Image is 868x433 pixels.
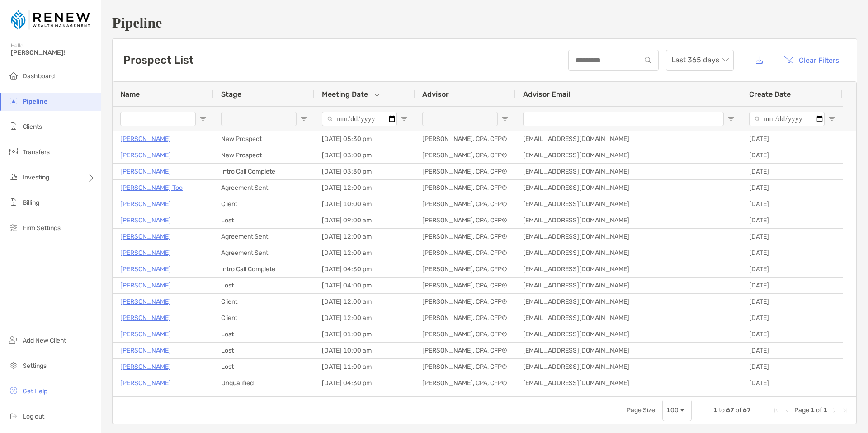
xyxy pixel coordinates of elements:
p: [PERSON_NAME] [120,377,171,389]
div: [EMAIL_ADDRESS][DOMAIN_NAME] [516,180,742,196]
a: [PERSON_NAME] [120,296,171,307]
div: [EMAIL_ADDRESS][DOMAIN_NAME] [516,343,742,358]
div: [DATE] [742,229,843,245]
div: [DATE] 04:30 pm [315,375,415,391]
input: Name Filter Input [120,112,196,126]
span: 67 [726,406,734,414]
img: add_new_client icon [8,334,19,345]
div: [PERSON_NAME], CPA, CFP® [415,359,516,375]
div: [EMAIL_ADDRESS][DOMAIN_NAME] [516,196,742,212]
p: [PERSON_NAME] [120,394,171,405]
a: [PERSON_NAME] [120,280,171,291]
span: Get Help [23,387,47,395]
img: investing icon [8,171,19,182]
span: Clients [23,123,42,131]
div: [DATE] [742,196,843,212]
div: [PERSON_NAME], CPA, CFP® [415,245,516,261]
img: transfers icon [8,146,19,157]
p: [PERSON_NAME] [120,264,171,275]
a: [PERSON_NAME] [120,198,171,210]
div: [DATE] 12:00 am [315,310,415,326]
img: input icon [645,57,651,64]
div: Agreement Sent [214,245,315,261]
div: [PERSON_NAME], CPA, CFP® [415,229,516,245]
div: Intro Call Complete [214,261,315,277]
img: Zoe Logo [11,4,90,36]
div: [EMAIL_ADDRESS][DOMAIN_NAME] [516,212,742,228]
img: clients icon [8,121,19,132]
button: Open Filter Menu [401,115,408,122]
span: Add New Client [23,337,66,344]
span: Advisor Email [523,90,570,99]
span: Log out [23,413,44,420]
div: [EMAIL_ADDRESS][DOMAIN_NAME] [516,245,742,261]
button: Clear Filters [777,50,846,70]
div: [DATE] [742,164,843,179]
div: [DATE] [742,180,843,196]
div: [PERSON_NAME], CPA, CFP® [415,375,516,391]
div: [DATE] [742,375,843,391]
div: [DATE] [742,310,843,326]
div: [EMAIL_ADDRESS][DOMAIN_NAME] [516,359,742,375]
a: [PERSON_NAME] [120,150,171,161]
div: [DATE] 12:00 am [315,229,415,245]
button: Open Filter Menu [300,115,307,122]
div: New Prospect [214,131,315,147]
h1: Pipeline [112,14,857,31]
a: [PERSON_NAME] [120,312,171,324]
div: [PERSON_NAME], CPA, CFP® [415,294,516,310]
div: Agreement Sent [214,229,315,245]
div: [EMAIL_ADDRESS][DOMAIN_NAME] [516,278,742,293]
span: of [736,406,741,414]
div: [EMAIL_ADDRESS][DOMAIN_NAME] [516,131,742,147]
div: [EMAIL_ADDRESS][DOMAIN_NAME] [516,164,742,179]
img: firm-settings icon [8,222,19,233]
div: [DATE] [742,212,843,228]
span: Transfers [23,148,50,156]
span: [PERSON_NAME]! [11,49,95,56]
div: Client [214,294,315,310]
div: [DATE] 04:00 pm [315,278,415,293]
div: [DATE] [742,359,843,375]
div: 100 [666,406,679,414]
input: Create Date Filter Input [749,112,825,126]
p: [PERSON_NAME] [120,166,171,177]
div: [DATE] 10:00 am [315,343,415,358]
span: 1 [811,406,815,414]
a: [PERSON_NAME] [120,231,171,242]
span: Page [794,406,809,414]
div: Lost [214,359,315,375]
div: [DATE] 11:00 am [315,359,415,375]
img: logout icon [8,410,19,421]
div: [DATE] 04:30 pm [315,261,415,277]
div: Agreement Sent [214,180,315,196]
div: [DATE] 12:00 am [315,180,415,196]
div: [DATE] [742,391,843,407]
p: [PERSON_NAME] Too [120,182,183,193]
a: [PERSON_NAME] [120,345,171,356]
button: Open Filter Menu [199,115,207,122]
span: of [816,406,822,414]
div: Page Size: [627,406,657,414]
span: to [719,406,725,414]
img: billing icon [8,197,19,207]
span: Name [120,90,140,99]
div: [DATE] [742,131,843,147]
div: Previous Page [783,407,791,414]
div: [PERSON_NAME], CPA, CFP® [415,310,516,326]
div: Lost [214,212,315,228]
div: Client [214,196,315,212]
div: [DATE] [742,326,843,342]
div: [DATE] 03:30 pm [315,164,415,179]
a: [PERSON_NAME] [120,329,171,340]
div: [PERSON_NAME], CPA, CFP® [415,326,516,342]
div: Unqualified [214,375,315,391]
img: pipeline icon [8,95,19,106]
p: [PERSON_NAME] [120,247,171,259]
div: [DATE] 09:00 am [315,212,415,228]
